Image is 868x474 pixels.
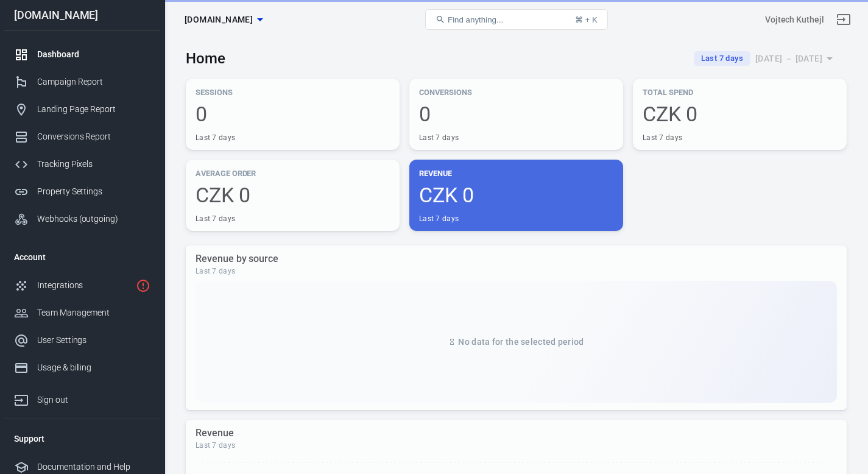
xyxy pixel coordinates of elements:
[37,334,150,347] div: User Settings
[4,178,160,205] a: Property Settings
[37,461,150,473] div: Documentation and Help
[186,50,225,67] h3: Home
[425,9,608,30] button: Find anything...⌘ + K
[37,394,150,406] div: Sign out
[37,48,150,61] div: Dashboard
[37,213,150,225] div: Webhooks (outgoing)
[4,327,160,354] a: User Settings
[4,299,160,327] a: Team Management
[4,123,160,150] a: Conversions Report
[180,9,267,31] button: [DOMAIN_NAME]
[37,103,150,116] div: Landing Page Report
[575,15,598,24] div: ⌘ + K
[37,279,131,292] div: Integrations
[4,205,160,233] a: Webhooks (outgoing)
[4,68,160,96] a: Campaign Report
[4,381,160,414] a: Sign out
[4,150,160,178] a: Tracking Pixels
[765,13,824,26] div: Account id: xaWMdHFr
[37,130,150,143] div: Conversions Report
[37,185,150,198] div: Property Settings
[4,354,160,381] a: Usage & billing
[4,10,160,21] div: [DOMAIN_NAME]
[185,12,253,27] span: listzon.com
[136,278,150,293] svg: 2 networks not verified yet
[37,361,150,374] div: Usage & billing
[4,96,160,123] a: Landing Page Report
[827,414,856,444] iframe: Intercom live chat
[829,5,858,34] a: Sign out
[4,272,160,299] a: Integrations
[448,15,503,24] span: Find anything...
[37,306,150,319] div: Team Management
[4,242,160,272] li: Account
[37,76,150,88] div: Campaign Report
[37,158,150,171] div: Tracking Pixels
[4,41,160,68] a: Dashboard
[4,424,160,453] li: Support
